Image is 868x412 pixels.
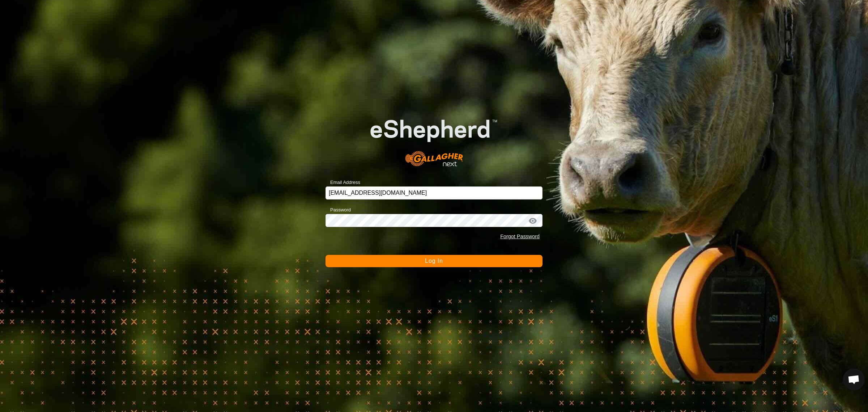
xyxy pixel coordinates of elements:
button: Log In [325,255,542,267]
label: Email Address [325,179,360,186]
img: E-shepherd Logo [347,101,521,176]
a: Forgot Password [500,234,540,239]
input: Email Address [325,186,542,199]
label: Password [325,206,351,214]
span: Log In [425,258,443,264]
div: Open chat [843,369,865,390]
